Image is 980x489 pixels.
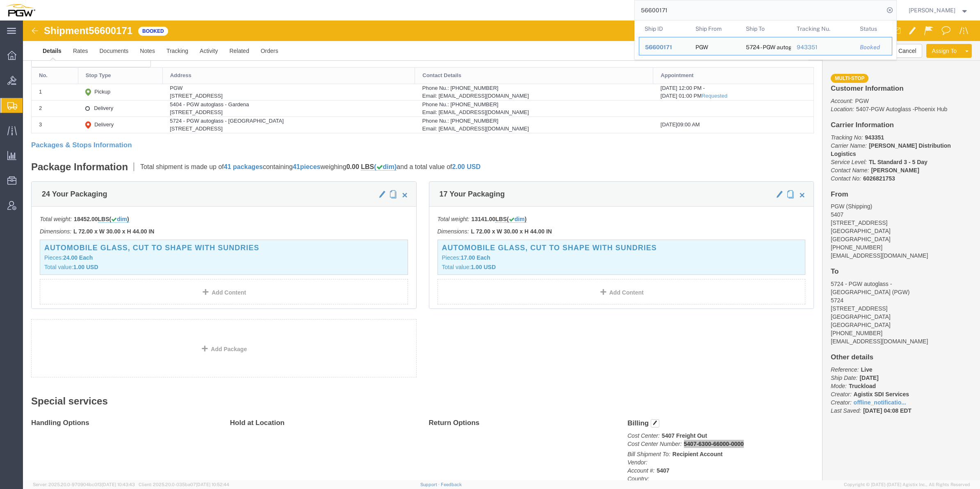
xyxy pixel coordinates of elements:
table: Search Results [639,21,896,59]
th: Ship To [740,21,791,37]
div: 56600171 [645,43,684,52]
button: [PERSON_NAME] [908,5,969,15]
th: Tracking Nu. [791,21,854,37]
span: Client: 2025.20.0-035ba07 [139,482,229,487]
span: Copyright © [DATE]-[DATE] Agistix Inc., All Rights Reserved [844,481,970,488]
span: 56600171 [645,44,672,50]
span: Ksenia Gushchina-Kerecz [909,6,955,15]
a: Support [420,482,441,487]
span: Server: 2025.20.0-970904bc0f3 [33,482,135,487]
a: Feedback [441,482,462,487]
div: Booked [860,43,886,52]
span: [DATE] 10:52:44 [196,482,229,487]
img: logo [6,4,35,16]
iframe: FS Legacy Container [23,21,980,480]
input: Search for shipment number, reference number [635,0,884,20]
span: [DATE] 10:43:43 [102,482,135,487]
th: Status [854,21,892,37]
div: 943351 [796,43,848,52]
th: Ship From [689,21,740,37]
th: Ship ID [639,21,690,37]
div: 5724 - PGW autoglass - Ventura [746,37,785,55]
div: PGW [695,37,708,55]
